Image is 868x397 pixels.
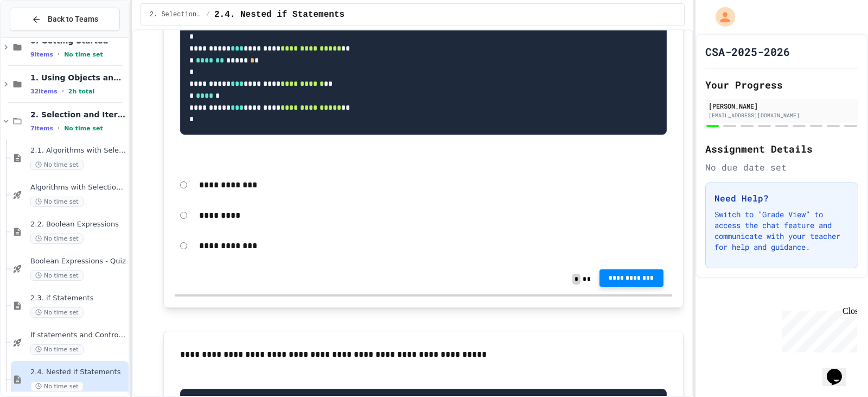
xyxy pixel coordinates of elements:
[58,50,60,59] span: •
[30,220,126,229] span: 2.2. Boolean Expressions
[206,10,210,19] span: /
[30,160,84,170] span: No time set
[705,77,858,92] h2: Your Progress
[30,294,126,303] span: 2.3. if Statements
[30,344,84,355] span: No time set
[30,146,126,155] span: 2.1. Algorithms with Selection and Repetition
[4,4,75,69] div: Chat with us now!Close
[30,331,126,340] span: If statements and Control Flow - Quiz
[705,161,858,174] div: No due date set
[30,234,84,244] span: No time set
[214,8,344,21] span: 2.4. Nested if Statements
[150,10,202,19] span: 2. Selection and Iteration
[30,197,84,207] span: No time set
[30,51,53,58] span: 9 items
[64,125,103,132] span: No time set
[68,88,95,95] span: 2h total
[709,101,855,111] div: [PERSON_NAME]
[822,354,857,386] iframe: chat widget
[62,87,64,96] span: •
[714,209,849,253] p: Switch to "Grade View" to access the chat feature and communicate with your teacher for help and ...
[30,270,84,281] span: No time set
[30,381,84,392] span: No time set
[709,111,855,119] div: [EMAIL_ADDRESS][DOMAIN_NAME]
[48,14,98,25] span: Back to Teams
[30,257,126,266] span: Boolean Expressions - Quiz
[30,368,126,377] span: 2.4. Nested if Statements
[30,307,84,318] span: No time set
[705,141,858,156] h2: Assignment Details
[10,8,120,31] button: Back to Teams
[30,183,126,192] span: Algorithms with Selection and Repetition - Topic 2.1
[30,73,126,83] span: 1. Using Objects and Methods
[704,4,738,29] div: My Account
[30,110,126,119] span: 2. Selection and Iteration
[30,88,58,95] span: 32 items
[778,306,857,352] iframe: chat widget
[30,125,53,132] span: 7 items
[714,192,849,205] h3: Need Help?
[64,51,103,58] span: No time set
[58,124,60,133] span: •
[705,44,790,59] h1: CSA-2025-2026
